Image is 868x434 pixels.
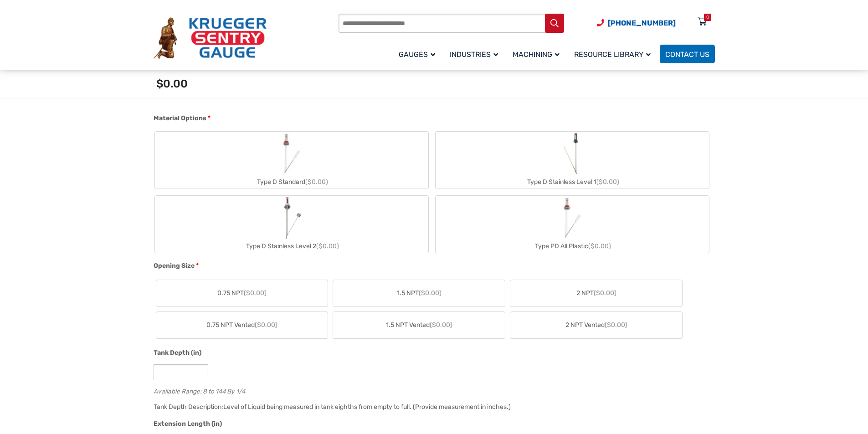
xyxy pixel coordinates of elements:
[588,242,611,250] span: ($0.00)
[154,403,223,411] span: Tank Depth Description:
[436,175,709,189] div: Type D Stainless Level 1
[154,349,201,357] span: Tank Depth (in)
[196,261,199,271] abbr: required
[565,320,627,330] span: 2 NPT Vented
[665,50,709,59] span: Contact Us
[597,17,676,29] a: Phone Number (920) 434-8860
[316,242,339,250] span: ($0.00)
[605,321,627,329] span: ($0.00)
[444,43,507,65] a: Industries
[217,288,267,298] span: 0.75 NPT
[430,321,452,329] span: ($0.00)
[244,289,267,297] span: ($0.00)
[507,43,569,65] a: Machining
[419,289,442,297] span: ($0.00)
[386,320,452,330] span: 1.5 NPT Vented
[608,19,676,27] span: [PHONE_NUMBER]
[154,262,195,270] span: Opening Size
[154,386,710,394] div: Available Range: 8 to 144 By 1/4
[223,403,511,411] div: Level of Liquid being measured in tank eighths from empty to full. (Provide measurement in inches.)
[513,50,560,59] span: Machining
[155,240,428,253] div: Type D Stainless Level 2
[450,50,498,59] span: Industries
[596,178,619,186] span: ($0.00)
[436,196,709,253] label: Type PD All Plastic
[154,17,267,59] img: Krueger Sentry Gauge
[560,132,584,175] img: Chemical Sight Gauge
[155,175,428,189] div: Type D Standard
[660,45,715,63] a: Contact Us
[436,132,709,189] label: Type D Stainless Level 1
[594,289,616,297] span: ($0.00)
[154,114,206,122] span: Material Options
[569,43,660,65] a: Resource Library
[206,320,277,330] span: 0.75 NPT Vented
[397,288,442,298] span: 1.5 NPT
[399,50,435,59] span: Gauges
[208,113,211,123] abbr: required
[255,321,277,329] span: ($0.00)
[155,132,428,189] label: Type D Standard
[576,288,616,298] span: 2 NPT
[574,50,651,59] span: Resource Library
[156,77,188,90] span: $0.00
[155,196,428,253] label: Type D Stainless Level 2
[393,43,444,65] a: Gauges
[436,240,709,253] div: Type PD All Plastic
[305,178,328,186] span: ($0.00)
[154,420,222,428] span: Extension Length (in)
[706,14,709,21] div: 0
